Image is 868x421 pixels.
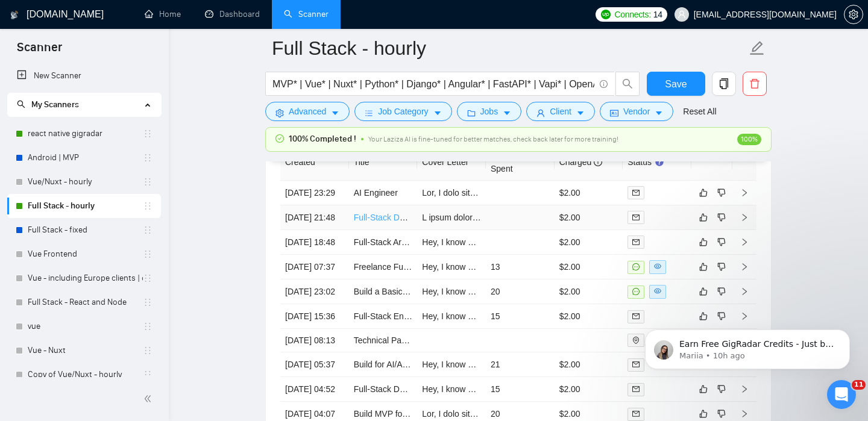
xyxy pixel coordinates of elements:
span: holder [143,201,153,211]
td: Build a Basic HIPAA-Compliant Patient Portal [349,279,418,304]
th: Status [623,144,691,181]
button: idcardVendorcaret-down [600,102,673,121]
a: New Scanner [17,64,151,88]
a: Android | MVP [28,146,143,170]
li: Full Stack - fixed [7,218,161,242]
td: Full-Stack Engineer (AWS + Healthcare SaaS) [349,304,418,329]
button: dislike [714,284,729,299]
span: message [632,263,640,270]
button: Save [647,72,705,96]
td: [DATE] 23:02 [280,279,349,304]
a: Build a Basic HIPAA-Compliant Patient Portal [354,287,523,296]
span: Save [665,76,687,92]
li: react native gigradar [7,122,161,146]
span: bars [365,108,373,117]
span: right [740,385,749,393]
span: holder [143,273,153,283]
td: 21 [486,352,555,377]
button: folderJobscaret-down [457,102,522,121]
li: Vue/Nuxt - hourly [7,170,161,194]
a: AI Engineer [354,188,398,198]
span: mail [632,410,640,417]
button: like [696,210,711,225]
span: 14 [653,8,662,21]
button: copy [712,72,736,96]
span: folder [467,108,476,117]
span: like [699,188,708,198]
span: edit [749,40,765,56]
span: mail [632,189,640,196]
a: Reset All [683,105,716,118]
span: 11 [852,380,866,390]
img: logo [10,5,19,25]
td: $2.00 [555,255,623,279]
span: Advanced [289,105,326,118]
td: [DATE] 18:48 [280,230,349,255]
td: $2.00 [555,181,623,205]
span: holder [143,298,153,307]
span: right [740,287,749,296]
button: userClientcaret-down [526,102,595,121]
th: Cover Letter [417,144,486,181]
span: like [699,262,708,272]
button: delete [743,72,767,96]
span: mail [632,214,640,221]
span: Vendor [623,105,650,118]
span: Your Laziza AI is fine-tuned for better matches, check back later for more training! [368,135,618,143]
span: Scanner [7,39,72,64]
a: Full-Stack Developer for Crew Scheduling SaaS (React/Next.js + Node.js + PDF Automation) [354,384,701,394]
li: vue [7,314,161,338]
td: 15 [486,377,555,402]
span: search [17,100,25,108]
span: caret-down [655,108,663,117]
span: eye [654,263,661,270]
td: Full-Stack Developer Needed for Compliance Notification Web App [349,205,418,230]
button: like [696,235,711,249]
td: [DATE] 08:13 [280,329,349,352]
span: info-circle [600,80,608,88]
td: Technical Partner Needed: Finalize & Scale AI Music Workflow App [349,329,418,352]
span: holder [143,129,153,139]
span: eye [654,287,661,295]
button: search [615,72,640,96]
a: Full-Stack Developer Needed for Compliance Notification Web App [354,213,604,222]
input: Search Freelance Jobs... [272,76,594,92]
button: like [696,260,711,274]
span: user [536,108,545,117]
span: check-circle [275,134,284,143]
span: double-left [143,393,156,405]
span: idcard [610,108,618,117]
button: like [696,382,711,396]
button: like [696,186,711,200]
button: dislike [714,260,729,274]
a: Full Stack - fixed [28,218,143,242]
li: Vue - Nuxt [7,338,161,363]
a: Build MVP for AI Dental Management System: Smart Scheduler + Insurance Verification + Charting Tool [354,409,741,419]
span: copy [712,78,735,89]
span: holder [143,370,153,379]
td: 15 [486,304,555,329]
button: dislike [714,186,729,200]
span: 100% [737,134,761,145]
span: right [740,189,749,197]
td: [DATE] 15:36 [280,304,349,329]
span: mail [632,385,640,393]
td: Full-Stack Developer for Crew Scheduling SaaS (React/Next.js + Node.js + PDF Automation) [349,377,418,402]
span: holder [143,322,153,331]
button: dislike [714,235,729,249]
a: Full Stack - hourly [28,194,143,218]
td: Build for AI/Analytics Platform [349,352,418,377]
button: setting [844,5,863,24]
td: Full-Stack Architect/Developer for AI-Powered Web MVP [349,230,418,255]
span: like [699,384,708,394]
span: Client [550,105,571,118]
a: Build for AI/Analytics Platform [354,360,465,369]
span: mail [632,239,640,246]
span: holder [143,249,153,259]
span: like [699,409,708,419]
td: 13 [486,255,555,279]
span: user [678,10,686,19]
th: Created [280,144,349,181]
td: 20 [486,279,555,304]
